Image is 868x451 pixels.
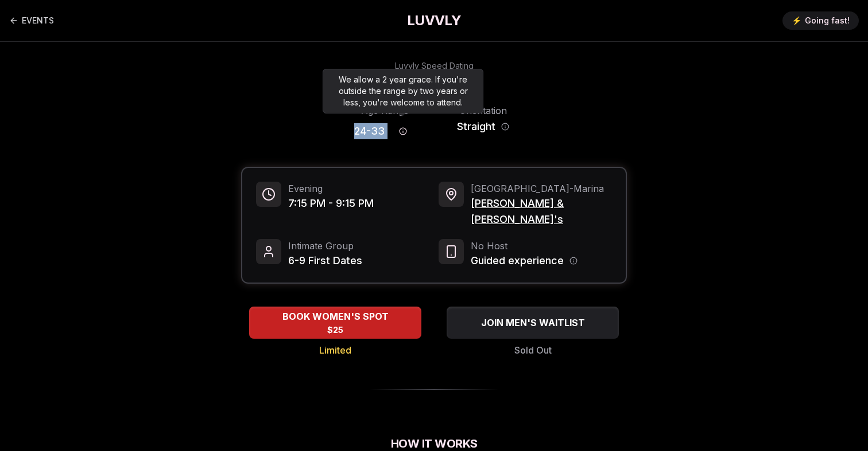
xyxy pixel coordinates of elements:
button: Age range information [390,119,416,144]
span: 7:15 PM - 9:15 PM [288,195,374,211]
span: Limited [319,343,351,357]
a: LUVVLY [407,11,461,30]
span: $25 [327,324,343,336]
div: We allow a 2 year grace. If you're outside the range by two years or less, you're welcome to attend. [323,69,483,113]
span: Evening [288,182,374,195]
span: Straight [457,119,495,135]
a: Back to events [9,9,54,32]
span: Guided experience [471,253,564,269]
span: Sold Out [514,343,552,357]
span: No Host [471,239,578,253]
button: JOIN MEN'S WAITLIST - Sold Out [447,307,619,339]
span: JOIN MEN'S WAITLIST [479,316,587,330]
span: BOOK WOMEN'S SPOT [280,309,391,323]
span: ⚡️ [792,15,801,26]
span: 24 - 33 [354,123,385,139]
button: BOOK WOMEN'S SPOT - Limited [249,307,421,339]
button: Orientation information [501,123,509,131]
div: Luvvly Speed Dating [395,60,474,72]
span: Intimate Group [288,239,362,253]
span: [GEOGRAPHIC_DATA] - Marina [471,182,612,195]
span: [PERSON_NAME] & [PERSON_NAME]'s [471,195,612,228]
span: Going fast! [805,15,850,26]
span: 6-9 First Dates [288,253,362,269]
button: Host information [569,257,578,265]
